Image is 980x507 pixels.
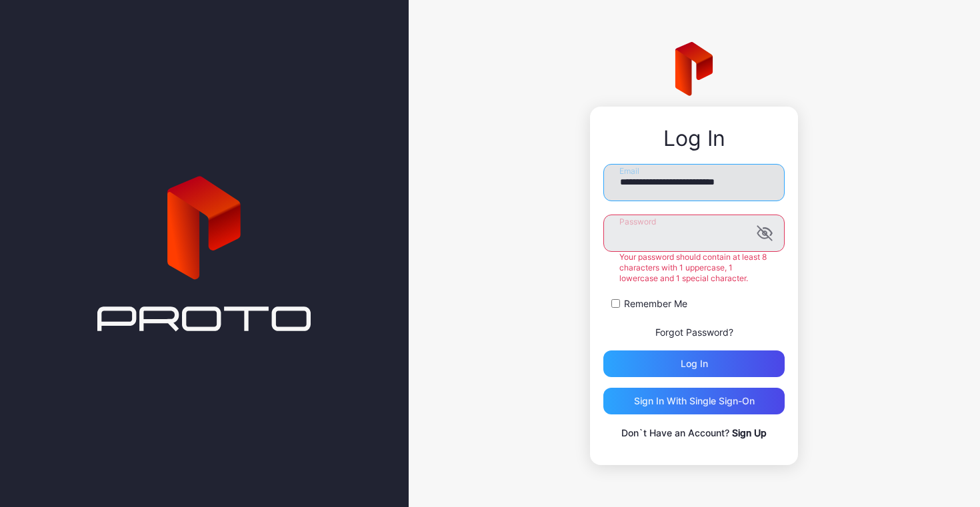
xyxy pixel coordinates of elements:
label: Remember Me [624,297,687,310]
p: Don`t Have an Account? [603,425,785,441]
div: Log in [681,358,708,369]
div: Sign in With Single Sign-On [634,396,755,406]
div: Log In [603,127,785,151]
a: Forgot Password? [655,326,733,338]
a: Sign Up [732,427,767,438]
div: Your password should contain at least 8 characters with 1 uppercase, 1 lowercase and 1 special ch... [603,252,785,284]
button: Password [757,225,773,241]
button: Log in [603,350,785,377]
input: Password [603,215,785,252]
input: Email [603,164,785,201]
button: Sign in With Single Sign-On [603,388,785,414]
